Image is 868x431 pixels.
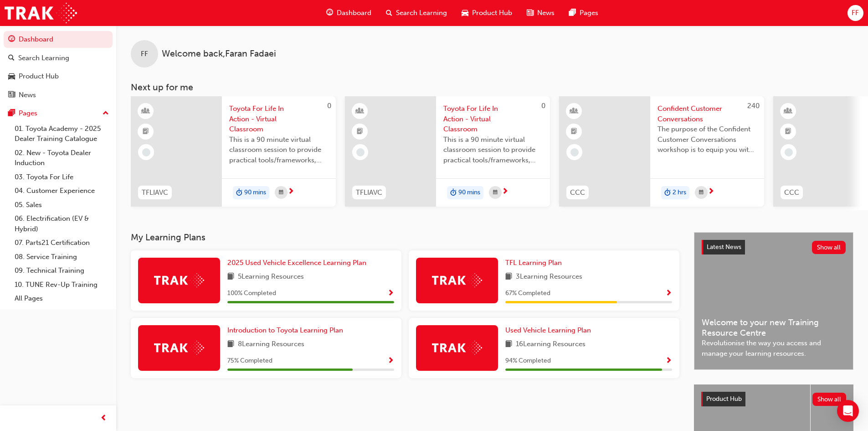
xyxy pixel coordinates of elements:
[327,102,331,110] span: 0
[227,259,366,267] span: 2025 Used Vehicle Excellence Learning Plan
[784,187,799,198] span: CCC
[665,288,672,299] button: Show Progress
[103,108,109,119] span: up-icon
[699,187,704,198] span: calendar-icon
[570,187,585,198] span: CCC
[702,338,846,358] span: Revolutionise the way you access and manage your learning resources.
[142,148,150,156] span: learningRecordVerb_NONE-icon
[227,325,347,336] a: Introduction to Toyota Learning Plan
[785,148,793,156] span: learningRecordVerb_NONE-icon
[131,96,336,207] a: 0TFLIAVCToyota For Life In Action - Virtual ClassroomThis is a 90 minute virtual classroom sessio...
[5,3,77,23] img: Trak
[4,68,113,85] a: Product Hub
[8,109,15,118] span: pages-icon
[785,126,791,138] span: booktick-icon
[665,355,672,367] button: Show Progress
[443,135,543,166] span: This is a 90 minute virtual classroom session to provide practical tools/frameworks, behaviours a...
[516,271,582,283] span: 3 Learning Resources
[502,188,508,196] span: next-icon
[4,105,113,122] button: Pages
[706,395,742,403] span: Product Hub
[4,31,113,48] a: Dashboard
[505,258,565,268] a: TFL Learning Plan
[505,326,591,334] span: Used Vehicle Learning Plan
[812,241,846,254] button: Show all
[131,232,679,243] h3: My Learning Plans
[443,104,543,135] span: Toyota For Life In Action - Virtual Classroom
[462,7,468,19] span: car-icon
[562,4,606,22] a: pages-iconPages
[527,7,534,19] span: news-icon
[847,5,863,21] button: FF
[141,49,148,59] span: FF
[702,240,846,254] a: Latest NewsShow all
[100,413,107,424] span: prev-icon
[288,188,294,196] span: next-icon
[387,357,394,365] span: Show Progress
[227,326,343,334] span: Introduction to Toyota Learning Plan
[4,29,113,105] button: DashboardSearch LearningProduct HubNews
[432,341,482,355] img: Trak
[227,288,276,299] span: 100 % Completed
[386,7,392,19] span: search-icon
[387,290,394,298] span: Show Progress
[19,90,36,100] div: News
[19,71,59,82] div: Product Hub
[11,264,113,278] a: 09. Technical Training
[785,105,791,117] span: learningResourceType_INSTRUCTOR_LED-icon
[143,105,149,117] span: learningResourceType_INSTRUCTOR_LED-icon
[505,271,512,283] span: book-icon
[657,124,757,155] span: The purpose of the Confident Customer Conversations workshop is to equip you with tools to commun...
[11,236,113,250] a: 07. Parts21 Certification
[279,187,283,198] span: calendar-icon
[11,291,113,306] a: All Pages
[505,339,512,350] span: book-icon
[673,187,686,198] span: 2 hrs
[8,91,15,99] span: news-icon
[396,8,447,18] span: Search Learning
[559,96,764,207] a: 240CCCConfident Customer ConversationsThe purpose of the Confident Customer Conversations worksho...
[154,341,204,355] img: Trak
[701,392,846,406] a: Product HubShow all
[432,273,482,287] img: Trak
[708,188,714,196] span: next-icon
[505,259,562,267] span: TFL Learning Plan
[356,148,365,156] span: learningRecordVerb_NONE-icon
[537,8,555,18] span: News
[357,105,363,117] span: learningResourceType_INSTRUCTOR_LED-icon
[4,87,113,104] a: News
[8,73,15,81] span: car-icon
[11,146,113,170] a: 02. New - Toyota Dealer Induction
[387,355,394,367] button: Show Progress
[664,187,671,199] span: duration-icon
[450,187,457,199] span: duration-icon
[11,198,113,212] a: 05. Sales
[236,187,242,199] span: duration-icon
[657,104,757,124] span: Confident Customer Conversations
[238,339,304,350] span: 8 Learning Resources
[337,8,371,18] span: Dashboard
[505,356,551,366] span: 94 % Completed
[665,290,672,298] span: Show Progress
[519,4,562,22] a: news-iconNews
[162,49,276,59] span: Welcome back , Faran Fadaei
[11,170,113,184] a: 03. Toyota For Life
[229,135,329,166] span: This is a 90 minute virtual classroom session to provide practical tools/frameworks, behaviours a...
[4,50,113,67] a: Search Learning
[702,317,846,338] span: Welcome to your new Training Resource Centre
[505,325,595,336] a: Used Vehicle Learning Plan
[227,339,234,350] span: book-icon
[570,148,579,156] span: learningRecordVerb_NONE-icon
[505,288,550,299] span: 67 % Completed
[227,258,370,268] a: 2025 Used Vehicle Excellence Learning Plan
[516,339,586,350] span: 16 Learning Resources
[812,393,847,406] button: Show all
[8,36,15,44] span: guage-icon
[11,212,113,236] a: 06. Electrification (EV & Hybrid)
[694,232,853,370] a: Latest NewsShow allWelcome to your new Training Resource CentreRevolutionise the way you access a...
[379,4,454,22] a: search-iconSearch Learning
[244,187,266,198] span: 90 mins
[11,278,113,292] a: 10. TUNE Rev-Up Training
[143,126,149,138] span: booktick-icon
